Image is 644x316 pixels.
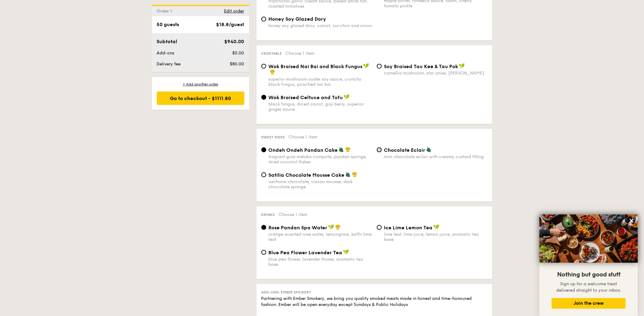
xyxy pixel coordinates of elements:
[377,64,382,69] input: ⁠Soy Braised Tau Kee & Tau Pokcamellia mushroom, star anise, [PERSON_NAME]
[269,77,372,87] div: superior mushroom oyster soy sauce, crunchy black fungus, poached nai bai
[157,92,244,105] div: Go to checkout - $1111.80
[216,21,244,28] div: $18.8/guest
[433,224,439,230] img: icon-vegan.f8ff3823.svg
[269,172,345,178] span: Satilia Chocolate Mousse Cake
[279,212,308,217] span: Choose 1 item
[269,250,343,255] span: Blue Pea Flower Lavender Tea
[261,296,487,308] div: Partnering with Ember Smokery, we bring you quality smoked meats made in honest and time-honoured...
[270,69,275,75] img: icon-chef-hat.a58ddaea.svg
[345,147,351,152] img: icon-chef-hat.a58ddaea.svg
[286,51,315,56] span: Choose 1 item
[335,224,341,230] img: icon-chef-hat.a58ddaea.svg
[426,147,432,152] img: icon-vegetarian.fe4039eb.svg
[269,154,372,165] div: fragrant gula melaka compote, pandan sponge, dried coconut flakes
[261,95,266,100] input: Wok Braised Celtuce and Tofublack fungus, diced carrot, goji berry, superior ginger sauce
[157,21,179,28] div: 50 guests
[377,148,382,152] input: Chocolate Eclairmini chocolate eclair with creamy custard filling
[157,82,244,87] div: + Add another order
[539,214,638,263] img: DSC07876-Edit02-Large.jpeg
[384,71,487,76] div: camellia mushroom, star anise, [PERSON_NAME]
[289,134,318,140] span: Choose 1 item
[377,225,382,230] input: Ice Lime Lemon Tealime leaf, lime juice, lemon juice, aromatic tea base
[232,50,244,56] span: $0.00
[261,64,266,69] input: Wok Braised Nai Bai and Black Fungussuperior mushroom oyster soy sauce, crunchy black fungus, poa...
[269,179,372,189] div: valrhona chocolate, cacao mousse, dark chocolate sponge
[157,39,177,44] span: Subtotal
[261,51,282,56] span: Vegetable
[269,23,372,28] div: honey soy glazed dory, carrot, zucchini and onion
[269,102,372,112] div: black fungus, diced carrot, goji berry, superior ginger sauce
[384,154,487,159] div: mini chocolate eclair with creamy custard filling
[261,250,266,255] input: Blue Pea Flower Lavender Teablue pea flower, lavender flower, aromatic tea base
[261,17,266,22] input: Honey Soy Glazed Doryhoney soy glazed dory, carrot, zucchini and onion
[269,16,326,22] span: Honey Soy Glazed Dory
[269,95,343,100] span: Wok Braised Celtuce and Tofu
[224,9,244,14] span: Edit order
[343,249,349,255] img: icon-vegan.f8ff3823.svg
[261,172,266,177] input: Satilia Chocolate Mousse Cakevalrhona chocolate, cacao mousse, dark chocolate sponge
[230,61,244,67] span: $80.00
[345,172,351,177] img: icon-vegetarian.fe4039eb.svg
[344,94,350,100] img: icon-vegan.f8ff3823.svg
[269,64,363,69] span: Wok Braised Nai Bai and Black Fungus
[269,257,372,267] div: blue pea flower, lavender flower, aromatic tea base
[328,224,334,230] img: icon-vegan.f8ff3823.svg
[157,61,181,67] span: Delivery fee
[352,172,357,177] img: icon-chef-hat.a58ddaea.svg
[269,232,372,242] div: orange-scented rose water, lemongrass, kaffir lime leaf
[224,39,244,44] span: $940.00
[556,281,621,293] span: Sign up for a welcome treat delivered straight to your inbox.
[552,298,626,309] button: Join the crew
[384,147,425,153] span: Chocolate Eclair
[261,290,312,294] span: Add-ons: Ember Smokery
[261,135,285,139] span: Sweet sides
[363,63,369,69] img: icon-vegan.f8ff3823.svg
[627,216,636,226] button: Close
[261,213,275,217] span: Drinks
[269,225,328,231] span: Rose Pandan Spa Water
[261,225,266,230] input: Rose Pandan Spa Waterorange-scented rose water, lemongrass, kaffir lime leaf
[157,50,174,56] span: Add-ons
[557,271,620,278] span: Nothing but good stuff
[157,9,175,14] span: Order 1
[459,63,465,69] img: icon-vegan.f8ff3823.svg
[339,147,344,152] img: icon-vegetarian.fe4039eb.svg
[261,148,266,152] input: Ondeh Ondeh Pandan Cakefragrant gula melaka compote, pandan sponge, dried coconut flakes
[384,64,458,69] span: ⁠Soy Braised Tau Kee & Tau Pok
[384,232,487,242] div: lime leaf, lime juice, lemon juice, aromatic tea base
[269,147,338,153] span: Ondeh Ondeh Pandan Cake
[384,225,433,231] span: Ice Lime Lemon Tea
